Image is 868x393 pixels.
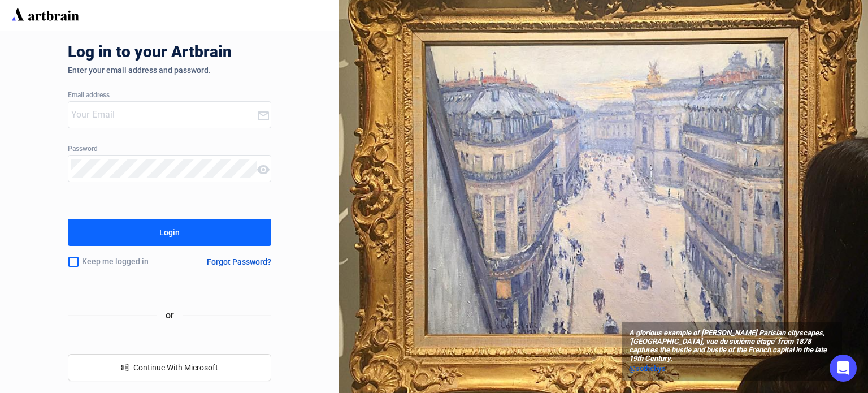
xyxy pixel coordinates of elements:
button: Login [68,219,271,246]
div: Forgot Password? [207,257,271,266]
span: Continue With Microsoft [133,363,218,372]
span: @sothebys [629,364,666,373]
div: Email address [68,92,271,100]
div: Login [159,223,180,241]
a: @sothebys [629,363,835,374]
div: Password [68,145,271,153]
div: Keep me logged in [68,250,180,274]
span: windows [121,364,129,372]
div: Log in to your Artbrain [68,43,407,66]
div: Open Intercom Messenger [830,355,857,382]
span: or [157,308,183,322]
span: A glorious example of [PERSON_NAME] Parisian cityscapes, ‘[GEOGRAPHIC_DATA], vue du sixième étage... [629,329,835,363]
button: windowsContinue With Microsoft [68,354,271,381]
div: Enter your email address and password. [68,66,271,75]
input: Your Email [71,106,257,124]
